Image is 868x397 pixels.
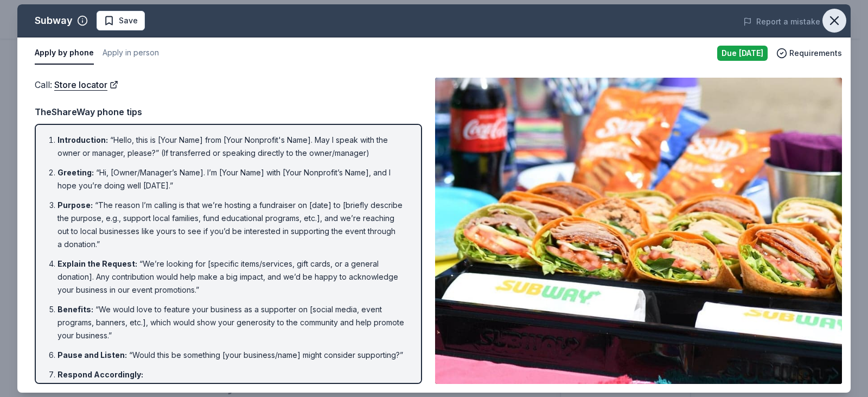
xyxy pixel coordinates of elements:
[119,14,138,27] span: Save
[58,257,406,297] li: “We’re looking for [specific items/services, gift cards, or a general donation]. Any contribution...
[58,303,406,342] li: “We would love to feature your business as a supporter on [social media, event programs, banners,...
[97,11,145,30] button: Save
[435,78,842,384] img: Image for Subway
[54,78,118,92] a: Store locator
[58,349,406,362] li: “Would this be something [your business/name] might consider supporting?”
[717,46,768,61] div: Due [DATE]
[58,200,93,210] span: Purpose :
[789,47,842,60] span: Requirements
[743,15,820,28] button: Report a mistake
[35,42,94,65] button: Apply by phone
[776,47,842,60] button: Requirements
[58,350,127,360] span: Pause and Listen :
[58,370,143,379] span: Respond Accordingly :
[103,42,159,65] button: Apply in person
[58,134,406,160] li: “Hello, this is [Your Name] from [Your Nonprofit's Name]. May I speak with the owner or manager, ...
[35,105,422,119] div: TheShareWay phone tips
[58,135,108,144] span: Introduction :
[35,12,73,29] div: Subway
[58,259,137,268] span: Explain the Request :
[58,199,406,251] li: “The reason I’m calling is that we’re hosting a fundraiser on [date] to [briefly describe the pur...
[58,166,406,192] li: “Hi, [Owner/Manager’s Name]. I’m [Your Name] with [Your Nonprofit’s Name], and I hope you’re doin...
[35,78,422,92] div: Call :
[58,168,94,177] span: Greeting :
[58,305,93,314] span: Benefits :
